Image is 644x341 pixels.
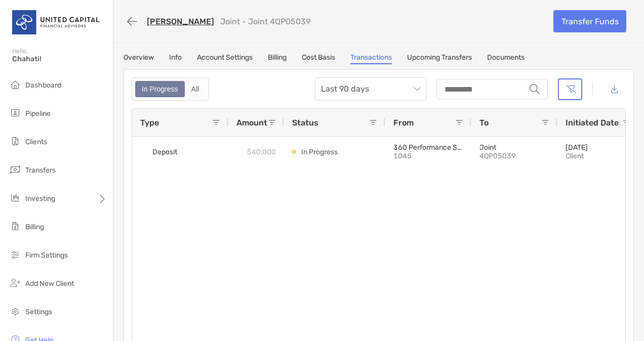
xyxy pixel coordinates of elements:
[25,279,74,288] span: Add New Client
[292,118,318,127] span: Status
[268,53,287,64] a: Billing
[407,53,472,64] a: Upcoming Transfers
[9,135,21,147] img: clients icon
[9,305,21,317] img: settings icon
[9,277,21,289] img: add_new_client icon
[152,144,177,160] span: Deposit
[9,248,21,261] img: firm-settings icon
[479,152,549,160] p: 4QP05039
[25,251,68,260] span: Firm Settings
[12,55,107,63] span: Chahati!
[132,77,209,101] div: segmented control
[9,78,21,91] img: dashboard icon
[247,146,276,158] p: $40,000
[220,17,310,26] p: Joint - Joint 4QP05039
[566,118,619,127] span: Initiated Date
[553,10,626,32] a: Transfer Funds
[301,146,338,158] p: In Progress
[25,81,61,90] span: Dashboard
[25,138,47,146] span: Clients
[393,143,463,152] p: 360 Performance Savings
[12,4,101,40] img: United Capital Logo
[136,82,184,96] div: In Progress
[147,17,214,26] a: [PERSON_NAME]
[9,107,21,119] img: pipeline icon
[479,143,549,152] p: Joint
[530,84,540,94] img: input icon
[25,109,51,118] span: Pipeline
[321,78,420,100] span: Last 90 days
[558,78,582,100] button: Clear filters
[25,194,55,203] span: Investing
[197,53,253,64] a: Account Settings
[487,53,525,64] a: Documents
[9,220,21,232] img: billing icon
[25,166,56,175] span: Transfers
[25,308,52,316] span: Settings
[9,192,21,204] img: investing icon
[169,53,182,64] a: Info
[350,53,392,64] a: Transactions
[236,118,267,127] span: Amount
[302,53,335,64] a: Cost Basis
[566,152,588,160] p: client
[186,82,205,96] div: All
[140,118,159,127] span: Type
[566,143,588,152] p: [DATE]
[25,223,44,231] span: Billing
[479,118,489,127] span: To
[393,118,414,127] span: From
[124,53,154,64] a: Overview
[393,152,463,160] p: 1045
[9,163,21,176] img: transfers icon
